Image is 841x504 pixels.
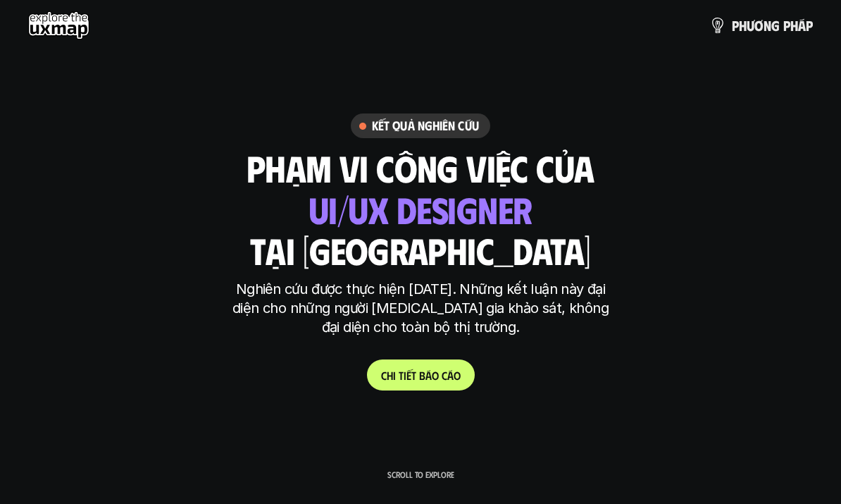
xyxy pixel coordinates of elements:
[709,11,813,39] a: phươngpháp
[406,369,411,382] span: ế
[783,18,790,33] span: p
[747,18,754,33] span: ư
[419,369,425,382] span: b
[387,369,393,382] span: h
[372,118,479,134] h6: Kết quả nghiên cứu
[393,369,396,382] span: i
[227,280,614,337] p: Nghiên cứu được thực hiện [DATE]. Những kết luận này đại diện cho những người [MEDICAL_DATA] gia ...
[432,369,439,382] span: o
[771,18,780,33] span: g
[442,369,447,382] span: c
[806,18,813,33] span: p
[411,369,416,382] span: t
[732,18,739,33] span: p
[790,18,798,33] span: h
[454,369,461,382] span: o
[739,18,747,33] span: h
[404,369,406,382] span: i
[754,18,764,33] span: ơ
[399,369,404,382] span: t
[250,231,590,271] h2: tại [GEOGRAPHIC_DATA]
[764,18,771,33] span: n
[798,18,806,33] span: á
[367,359,475,391] a: Chitiếtbáocáo
[247,148,594,188] h2: phạm vi công việc của
[425,369,432,382] span: á
[381,369,387,382] span: C
[447,369,454,382] span: á
[387,469,454,479] p: Scroll to explore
